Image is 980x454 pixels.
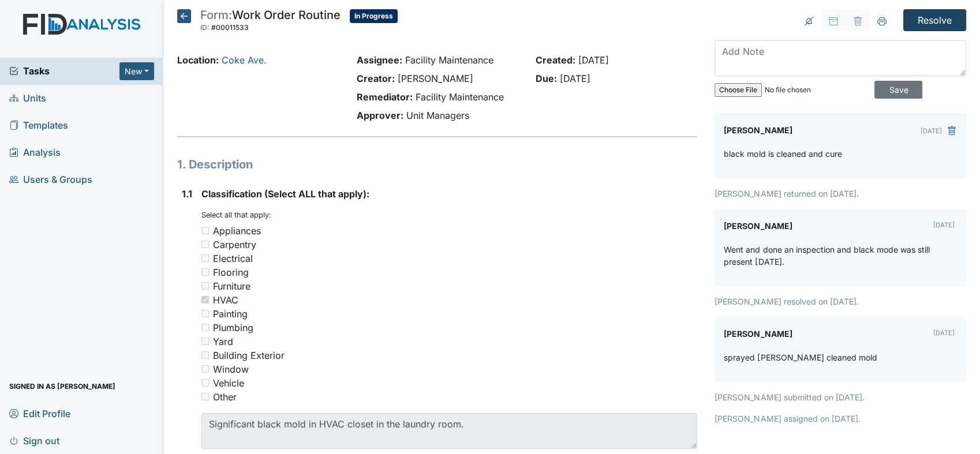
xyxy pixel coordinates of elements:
span: In Progress [350,9,398,23]
p: Went and done an inspection and black mode was still present [DATE]. [724,243,957,268]
input: Resolve [903,9,966,31]
div: Electrical [213,252,253,265]
strong: Remediator: [356,91,412,103]
strong: Created: [536,54,575,66]
button: New [119,62,154,80]
input: Building Exterior [201,351,209,359]
small: [DATE] [921,127,942,135]
span: Classification (Select ALL that apply): [201,188,369,200]
span: Facility Maintenance [415,91,503,103]
div: Window [213,362,249,376]
p: black mold is cleaned and cure [724,148,841,160]
span: [PERSON_NAME] [397,73,473,84]
span: ID: [200,23,210,32]
label: [PERSON_NAME] [724,326,792,342]
span: Unit Managers [406,110,469,121]
div: Vehicle [213,376,244,390]
div: Yard [213,335,233,348]
span: Units [9,89,46,107]
input: Vehicle [201,379,209,387]
span: [DATE] [560,73,590,84]
span: Signed in as [PERSON_NAME] [9,377,115,395]
span: Analysis [9,144,61,162]
strong: Due: [536,73,557,84]
div: Flooring [213,265,249,279]
input: Yard [201,337,209,345]
strong: Approver: [356,110,403,121]
div: Building Exterior [213,348,285,362]
small: Select all that apply: [201,211,271,219]
p: sprayed [PERSON_NAME] cleaned mold [724,351,877,363]
span: Form: [200,8,232,22]
p: [PERSON_NAME] assigned on [DATE]. [715,412,966,425]
div: Work Order Routine [200,9,341,35]
textarea: Significant black mold in HVAC closet in the laundry room. [201,413,697,449]
a: Coke Ave. [222,54,267,66]
div: Appliances [213,224,261,238]
input: Window [201,365,209,373]
label: 1.1 [182,187,192,201]
label: [PERSON_NAME] [724,218,792,234]
div: Plumbing [213,321,253,335]
input: Flooring [201,268,209,276]
p: [PERSON_NAME] resolved on [DATE]. [715,295,966,307]
div: Painting [213,307,248,321]
a: Tasks [9,64,119,78]
span: Sign out [9,432,59,449]
input: Other [201,393,209,400]
div: Carpentry [213,238,256,252]
strong: Location: [177,54,219,66]
input: Save [874,81,922,99]
input: Carpentry [201,241,209,248]
span: [DATE] [578,54,609,66]
small: [DATE] [933,329,955,337]
label: [PERSON_NAME] [724,122,792,138]
span: Edit Profile [9,404,70,422]
span: Users & Groups [9,171,92,189]
div: Furniture [213,279,250,293]
p: [PERSON_NAME] submitted on [DATE]. [715,391,966,403]
span: #00011533 [211,23,249,32]
span: Facility Maintenance [405,54,493,66]
input: Electrical [201,254,209,262]
input: HVAC [201,296,209,303]
input: Plumbing [201,324,209,331]
span: Templates [9,117,68,134]
div: Other [213,390,237,404]
p: [PERSON_NAME] returned on [DATE]. [715,187,966,200]
h1: 1. Description [177,156,697,173]
small: [DATE] [933,221,955,229]
strong: Creator: [356,73,394,84]
div: HVAC [213,293,238,307]
input: Painting [201,310,209,317]
input: Appliances [201,227,209,234]
strong: Assignee: [356,54,402,66]
input: Furniture [201,282,209,290]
